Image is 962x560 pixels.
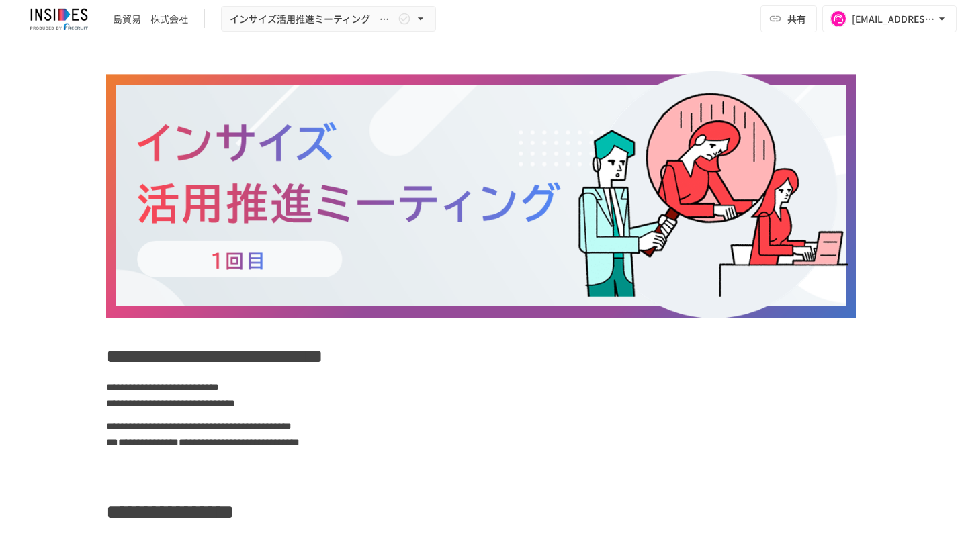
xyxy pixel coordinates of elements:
button: インサイズ活用推進ミーティング ～1回目～ [221,6,436,32]
span: インサイズ活用推進ミーティング ～1回目～ [230,11,395,28]
img: JmGSPSkPjKwBq77AtHmwC7bJguQHJlCRQfAXtnx4WuV [16,8,102,30]
span: 共有 [787,11,806,26]
button: 共有 [760,5,817,32]
div: 島貿易 株式会社 [113,12,188,26]
div: [EMAIL_ADDRESS][DOMAIN_NAME] [852,11,935,28]
button: [EMAIL_ADDRESS][DOMAIN_NAME] [822,5,957,32]
img: qfRHfZFm8a7ASaNhle0fjz45BnORTh7b5ErIF9ySDQ9 [106,71,856,318]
